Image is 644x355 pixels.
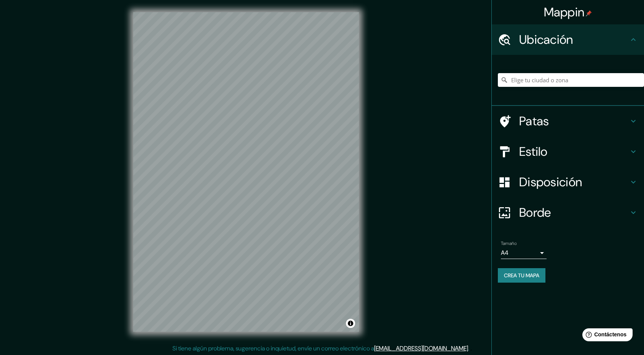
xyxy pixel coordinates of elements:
font: A4 [501,249,509,257]
div: Borde [492,197,644,228]
input: Elige tu ciudad o zona [498,73,644,87]
div: A4 [501,247,547,259]
font: . [470,344,472,352]
font: Tamaño [501,240,516,246]
div: Ubicación [492,24,644,55]
font: Crea tu mapa [504,272,539,279]
font: Si tiene algún problema, sugerencia o inquietud, envíe un correo electrónico a [172,344,374,352]
font: Estilo [519,144,548,160]
div: Patas [492,106,644,136]
div: Disposición [492,167,644,197]
font: . [469,344,470,352]
font: Borde [519,205,551,221]
font: . [468,344,469,352]
font: Disposición [519,174,582,190]
font: Patas [519,113,549,129]
a: [EMAIL_ADDRESS][DOMAIN_NAME] [374,344,468,352]
iframe: Lanzador de widgets de ayuda [576,325,636,347]
div: Estilo [492,136,644,167]
button: Crea tu mapa [498,268,545,283]
button: Activar o desactivar atribución [346,319,355,328]
img: pin-icon.png [586,10,592,16]
font: Ubicación [519,32,573,48]
canvas: Mapa [133,12,359,332]
font: Mappin [544,4,585,20]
